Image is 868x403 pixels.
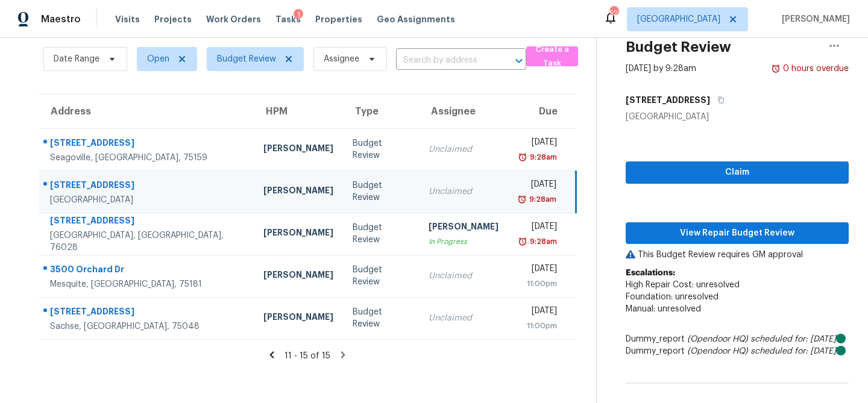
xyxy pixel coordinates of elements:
div: Budget Review [353,306,409,330]
div: 9:28am [527,236,557,248]
div: Budget Review [353,264,409,288]
span: Tasks [275,15,301,23]
div: [STREET_ADDRESS] [50,305,244,320]
th: Address [39,95,254,128]
div: 1 [294,9,303,21]
div: [GEOGRAPHIC_DATA] [50,194,244,206]
div: 11:00pm [518,320,557,332]
i: (Opendoor HQ) [687,335,748,343]
span: High Repair Cost: unresolved [626,281,740,289]
div: In Progress [429,236,498,248]
div: Unclaimed [429,270,498,282]
img: Overdue Alarm Icon [518,151,527,163]
img: Overdue Alarm Icon [517,193,527,205]
h2: Budget Review [626,41,731,53]
h5: [STREET_ADDRESS] [626,94,710,106]
th: Due [508,95,576,128]
span: View Repair Budget Review [635,226,839,241]
span: 11 - 15 of 15 [285,352,330,360]
th: Assignee [419,95,508,128]
div: [GEOGRAPHIC_DATA], [GEOGRAPHIC_DATA], 76028 [50,230,244,254]
span: Claim [635,165,839,180]
div: [PERSON_NAME] [263,184,333,199]
div: Dummy_report [626,333,849,345]
div: 0 hours overdue [781,63,849,75]
i: scheduled for: [DATE] [750,335,836,343]
div: [PERSON_NAME] [263,142,333,157]
span: [GEOGRAPHIC_DATA] [637,13,720,25]
div: [DATE] [518,178,556,193]
div: [STREET_ADDRESS] [50,214,244,230]
div: [STREET_ADDRESS] [50,137,244,152]
div: 9:28am [527,151,557,163]
button: Claim [626,161,849,184]
div: Mesquite, [GEOGRAPHIC_DATA], 75181 [50,278,244,290]
div: [PERSON_NAME] [263,311,333,326]
img: Overdue Alarm Icon [771,63,781,75]
div: [DATE] [518,305,557,320]
div: 3500 Orchard Dr [50,263,244,278]
div: [DATE] [518,263,557,278]
div: [DATE] by 9:28am [626,63,696,75]
button: View Repair Budget Review [626,222,849,245]
button: Copy Address [710,89,726,111]
div: Sachse, [GEOGRAPHIC_DATA], 75048 [50,320,244,333]
div: Budget Review [353,137,409,161]
th: HPM [254,95,343,128]
div: [GEOGRAPHIC_DATA] [626,111,849,123]
i: (Opendoor HQ) [687,347,748,355]
div: [PERSON_NAME] [429,220,498,236]
p: This Budget Review requires GM approval [626,249,849,261]
div: [STREET_ADDRESS] [50,179,244,194]
span: Maestro [41,13,81,25]
div: 11:00pm [518,278,557,290]
b: Escalations: [626,269,675,277]
span: Work Orders [206,13,261,25]
span: Assignee [324,53,359,65]
input: Search by address [396,51,492,70]
div: [DATE] [518,220,557,236]
button: Open [511,52,527,69]
img: Overdue Alarm Icon [518,236,527,248]
div: Unclaimed [429,312,498,324]
span: Foundation: unresolved [626,293,719,301]
div: Dummy_report [626,345,849,357]
button: Create a Task [526,46,578,66]
th: Type [343,95,419,128]
span: Date Range [54,53,99,65]
div: Seagoville, [GEOGRAPHIC_DATA], 75159 [50,152,244,164]
span: Budget Review [217,53,276,65]
div: Unclaimed [429,143,498,155]
i: scheduled for: [DATE] [750,347,836,355]
span: Manual: unresolved [626,305,701,313]
span: Create a Task [532,43,572,70]
span: Projects [154,13,192,25]
span: Properties [315,13,362,25]
span: Open [147,53,169,65]
div: [PERSON_NAME] [263,269,333,284]
span: Geo Assignments [377,13,455,25]
div: [PERSON_NAME] [263,226,333,242]
span: [PERSON_NAME] [777,13,850,25]
div: 52 [609,7,618,19]
div: [DATE] [518,136,557,151]
div: Unclaimed [429,186,498,198]
div: Budget Review [353,222,409,246]
div: Budget Review [353,180,409,204]
span: Visits [115,13,140,25]
div: 9:28am [527,193,556,205]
